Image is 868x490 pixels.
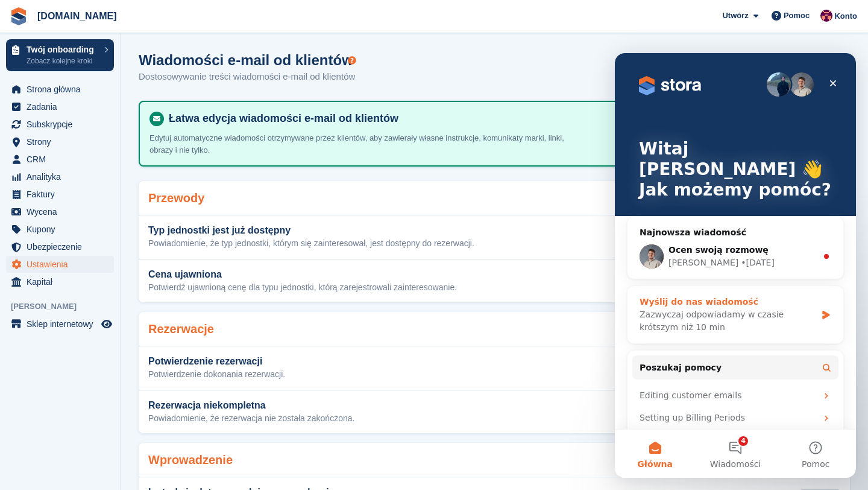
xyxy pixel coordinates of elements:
[148,413,354,424] p: Powiadomienie, że rezerwacja nie została zakończona.
[10,7,28,25] img: stora-icon-8386f47178a22dfd0bd8f6a31ec36ba5ce8667c1dd55bd0f319d3a0aa187defe.svg
[148,356,285,367] h3: Potwierdzenie rezerwacji
[834,10,857,22] span: Konto
[27,168,99,185] span: Analityka
[722,10,748,22] span: Utwórz
[148,191,204,205] h2: Przewody
[347,55,357,66] div: Tooltip anchor
[148,225,474,236] h3: Typ jednostki jest już dostępny
[164,112,839,126] h4: Łatwa edycja wiadomości e-mail od klientów
[6,256,114,273] a: menu
[148,369,285,380] p: Potwierdzenie dokonania rezerwacji.
[27,133,99,150] span: Strony
[6,168,114,185] a: menu
[139,215,850,259] a: Typ jednostki jest już dostępny Powiadomienie, że typ jednostki, którym się zainteresował, jest d...
[139,346,850,390] a: Potwierdzenie rezerwacji Potwierdzenie dokonania rezerwacji. Ostatnia aktualizacja [DATE] Widok
[148,322,214,336] h2: Rezerwacje
[615,53,856,478] iframe: Intercom live chat
[27,316,99,332] span: Sklep internetowy
[139,390,850,434] a: Rezerwacja niekompletna Powiadomienie, że rezerwacja nie została zakończona. Ostatnia aktualizacj...
[99,317,114,331] a: Podgląd sklepu
[6,186,114,203] a: menu
[6,116,114,133] a: menu
[148,453,233,467] h2: Wprowadzenie
[784,10,810,22] span: Pomoc
[6,98,114,115] a: menu
[27,256,99,273] span: Ustawienia
[139,70,355,84] p: Dostosowywanie treści wiadomości e-mail od klientów
[139,52,355,68] h1: Wiadomości e-mail od klientów
[6,151,114,168] a: menu
[27,186,99,203] span: Faktury
[6,273,114,290] a: menu
[139,259,850,303] a: Cena ujawniona Potwierdź ujawnioną cenę dla typu jednostki, którą zarejestrowali zainteresowanie....
[27,45,98,54] p: Twój onboarding
[149,132,571,156] p: Edytuj automatyczne wiadomości otrzymywane przez klientów, aby zawierały własne instrukcje, komun...
[27,116,99,133] span: Subskrypcje
[11,301,120,313] span: [PERSON_NAME]
[6,133,114,150] a: menu
[27,203,99,220] span: Wycena
[27,81,99,98] span: Strona główna
[27,238,99,255] span: Ubezpieczenie
[27,221,99,238] span: Kupony
[27,56,98,66] p: Zobacz kolejne kroki
[27,273,99,290] span: Kapitał
[148,282,457,293] p: Potwierdź ujawnioną cenę dla typu jednostki, którą zarejestrowali zainteresowanie.
[148,238,474,249] p: Powiadomienie, że typ jednostki, którym się zainteresował, jest dostępny do rezerwacji.
[6,39,114,71] a: Twój onboarding Zobacz kolejne kroki
[33,6,122,26] a: [DOMAIN_NAME]
[27,98,99,115] span: Zadania
[6,238,114,255] a: menu
[6,316,114,332] a: menu
[27,151,99,168] span: CRM
[6,81,114,98] a: menu
[6,221,114,238] a: menu
[820,10,832,22] img: Mateusz Kacwin
[148,400,354,411] h3: Rezerwacja niekompletna
[148,269,457,280] h3: Cena ujawniona
[6,203,114,220] a: menu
